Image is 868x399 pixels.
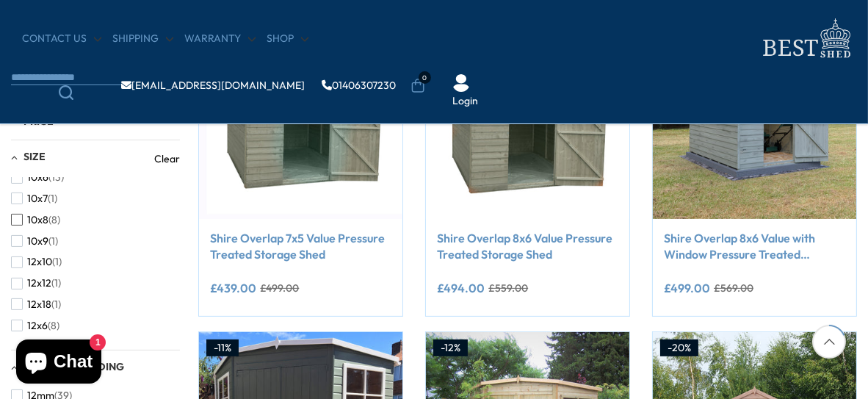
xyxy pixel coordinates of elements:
div: -11% [206,339,239,357]
span: Size [23,150,46,163]
span: 12x12 [27,277,51,290]
button: 10x7 [11,188,57,209]
span: 10x9 [27,235,48,248]
ins: £439.00 [210,282,256,294]
a: CONTACT US [22,32,101,46]
img: User Icon [452,74,470,92]
span: (1) [51,277,61,290]
a: Shire Overlap 8x6 Value with Window Pressure Treated Storage Shed [664,230,845,263]
span: 10x6 [27,171,48,184]
span: Price [23,115,54,128]
a: Warranty [184,32,256,46]
a: 01406307230 [322,80,396,90]
ins: £494.00 [437,282,485,294]
span: 12x6 [27,320,48,332]
ins: £499.00 [664,282,710,294]
button: 12x18 [11,294,61,315]
a: Shire Overlap 8x6 Value Pressure Treated Storage Shed [437,230,618,263]
span: (1) [52,256,62,268]
a: Clear [154,151,180,166]
span: (1) [48,193,57,205]
button: 12x10 [11,251,62,273]
a: Shop [267,32,308,46]
del: £569.00 [714,283,753,293]
a: Shipping [112,32,173,46]
a: Search [11,85,121,100]
span: 12x10 [27,256,52,268]
div: -20% [660,339,698,357]
span: (8) [48,214,60,226]
span: (1) [48,235,58,248]
a: 0 [411,79,425,93]
a: Login [452,94,478,109]
span: (1) [51,298,61,311]
span: 10x8 [27,214,48,226]
span: (8) [48,320,59,332]
button: 10x6 [11,167,64,188]
span: 10x7 [27,193,48,205]
span: (13) [48,171,64,184]
img: logo [754,15,857,62]
span: 0 [419,71,431,84]
a: Shire Overlap 7x5 Value Pressure Treated Storage Shed [210,230,391,263]
button: 12x6 [11,315,59,337]
button: 10x8 [11,209,60,231]
button: 12x8 [11,337,59,358]
a: [EMAIL_ADDRESS][DOMAIN_NAME] [121,80,305,90]
button: 12x12 [11,273,61,294]
del: £559.00 [488,283,528,293]
button: 10x9 [11,231,58,252]
div: -12% [433,339,468,357]
inbox-online-store-chat: Shopify online store chat [12,339,106,387]
del: £499.00 [260,283,299,293]
span: 12x18 [27,298,51,311]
